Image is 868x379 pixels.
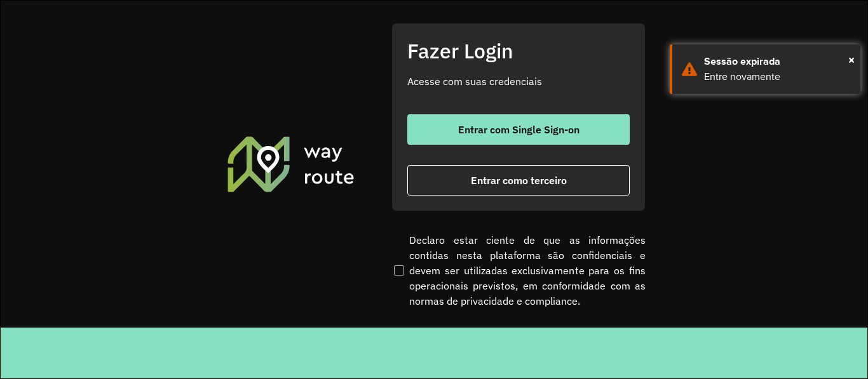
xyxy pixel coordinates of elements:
div: Sessão expirada [704,54,851,69]
span: × [848,50,855,69]
span: Entrar com Single Sign-on [458,124,580,135]
img: Roteirizador AmbevTech [226,135,356,193]
h2: Fazer Login [407,39,630,63]
label: Declaro estar ciente de que as informações contidas nesta plataforma são confidenciais e devem se... [391,232,646,309]
button: button [407,114,630,145]
button: button [407,165,630,196]
p: Acesse com suas credenciais [407,74,630,89]
button: Close [848,50,855,69]
div: Entre novamente [704,69,851,84]
span: Entrar como terceiro [471,175,567,185]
